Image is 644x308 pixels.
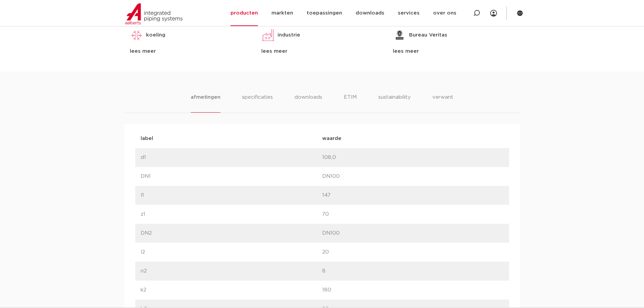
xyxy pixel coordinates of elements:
img: industrie [261,28,275,42]
p: n2 [141,267,322,275]
p: label [141,135,322,143]
div: lees meer [393,47,514,55]
p: DN1 [141,172,322,181]
p: Bureau Veritas [409,31,447,39]
p: DN2 [141,229,322,237]
p: DN100 [322,172,504,181]
div: lees meer [130,47,251,55]
li: verwant [432,93,453,113]
div: lees meer [261,47,383,55]
p: z1 [141,210,322,218]
p: 70 [322,210,504,218]
li: ETIM [344,93,357,113]
p: DN100 [322,229,504,237]
li: specificaties [242,93,273,113]
p: waarde [322,135,504,143]
p: koeling [146,31,165,39]
img: koeling [130,28,143,42]
p: d1 [141,153,322,162]
p: 147 [322,191,504,199]
p: k2 [141,286,322,294]
p: 180 [322,286,504,294]
li: sustainability [378,93,411,113]
p: 8 [322,267,504,275]
li: afmetingen [191,93,220,113]
p: l1 [141,191,322,199]
p: 108,0 [322,153,504,162]
p: 20 [322,248,504,256]
p: l2 [141,248,322,256]
p: industrie [278,31,300,39]
li: downloads [294,93,322,113]
img: Bureau Veritas [393,28,406,42]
